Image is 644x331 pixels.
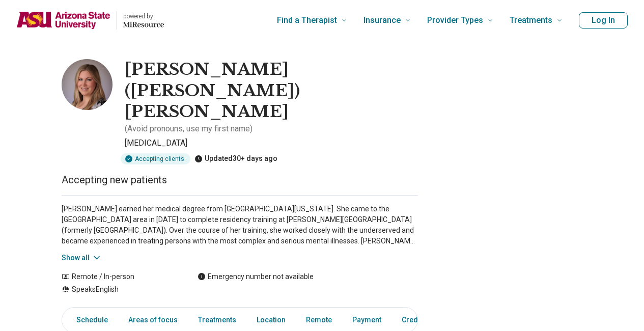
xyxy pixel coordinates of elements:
[16,4,164,37] a: Home page
[363,13,401,27] span: Insurance
[194,153,277,164] div: Updated 30+ days ago
[300,310,338,330] a: Remote
[62,204,418,246] p: [PERSON_NAME] earned her medical degree from [GEOGRAPHIC_DATA][US_STATE]. She came to the [GEOGRA...
[277,13,337,27] span: Find a Therapist
[62,284,177,295] div: Speaks English
[250,310,292,330] a: Location
[396,310,446,330] a: Credentials
[62,59,113,110] img: Regan O'Brien, Psychiatrist
[62,253,102,263] button: Show all
[122,310,184,330] a: Areas of focus
[510,13,552,27] span: Treatments
[64,310,114,330] a: Schedule
[62,271,177,282] div: Remote / In-person
[123,12,164,20] p: powered by
[121,153,190,164] div: Accepting clients
[192,310,242,330] a: Treatments
[346,310,387,330] a: Payment
[62,173,418,187] p: Accepting new patients
[125,137,418,149] p: [MEDICAL_DATA]
[198,271,314,282] div: Emergency number not available
[125,59,418,123] h1: [PERSON_NAME] ([PERSON_NAME]) [PERSON_NAME]
[125,123,253,135] p: ( Avoid pronouns, use my first name )
[427,13,483,27] span: Provider Types
[579,12,628,29] button: Log In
